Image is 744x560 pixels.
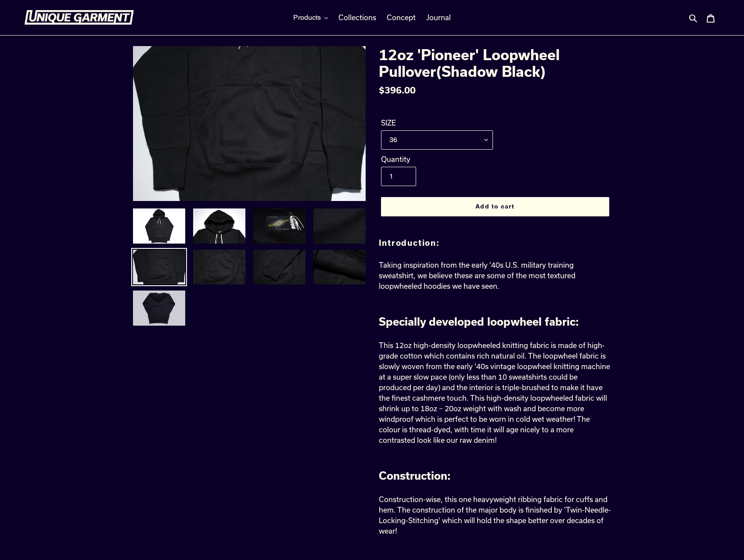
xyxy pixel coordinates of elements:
span: Journal [426,13,451,22]
img: Load image into Gallery viewer, 12oz &#39;Pioneer&#39; Loopwheel Pullover(Shadow Black) [313,249,367,286]
span: Specially developed loopwheel fabric: [379,315,579,328]
img: Load image into Gallery viewer, 12oz &#39;Pioneer&#39; Loopwheel Pullover(Shadow Black) [313,208,367,244]
img: Load image into Gallery viewer, 12oz &#39;Pioneer&#39; Loopwheel Pullover(Shadow Black) [192,249,246,286]
a: Collections [334,11,381,24]
span: Taking inspiration from the early '40s U.S. military training sweatshirt, we believe these are so... [379,261,575,290]
img: Load image into Gallery viewer, 12oz &#39;Pioneer&#39; Loopwheel Pullover(Shadow Black) [252,208,306,244]
img: Load image into Gallery viewer, 12oz &#39;Pioneer&#39; Loopwheel Pullover(Shadow Black) [132,290,186,327]
h1: 12oz 'Pioneer' Loopwheel Pullover(Shadow Black) [379,46,611,80]
span: Add to cart [475,203,514,210]
span: Construction-wise, this one heavyweight ribbing fabric for cuffs and hem. The construction of the... [379,495,611,535]
img: Unique Garment [24,10,134,25]
h2: Introduction: [379,238,611,248]
label: Quantity [381,154,493,165]
button: Add to cart [381,197,609,216]
a: Journal [422,11,455,24]
button: Products [289,11,332,24]
img: Load image into Gallery viewer, 12oz &#39;Pioneer&#39; Loopwheel Pullover(Shadow Black) [132,249,186,286]
img: Load image into Gallery viewer, 12oz &#39;Pioneer&#39; Loopwheel Pullover(Shadow Black) [252,249,306,286]
span: Products [293,13,321,22]
label: SIZE [381,118,493,128]
span: Concept [387,13,416,22]
span: $396.00 [379,85,416,95]
img: Load image into Gallery viewer, 12oz &#39;Pioneer&#39; Loopwheel Pullover(Shadow Black) [132,208,186,244]
span: Construction: [379,469,451,482]
span: Collections [338,13,376,22]
a: Concept [382,11,420,24]
img: Load image into Gallery viewer, 12oz &#39;Pioneer&#39; Loopwheel Pullover(Shadow Black) [192,208,246,244]
span: This 12oz high-density loopwheeled knitting fabric is made of high-grade cotton which contains ri... [379,341,610,444]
